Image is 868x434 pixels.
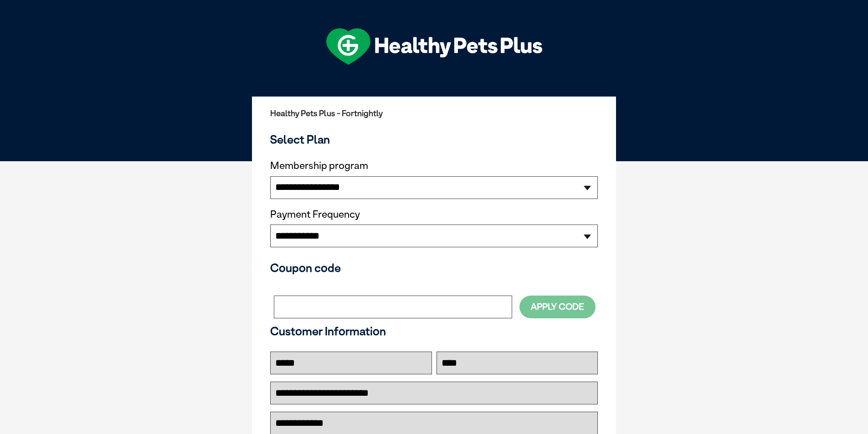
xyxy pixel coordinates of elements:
[270,324,598,338] h3: Customer Information
[270,209,360,220] label: Payment Frequency
[326,28,542,65] img: hpp-logo-landscape-green-white.png
[270,133,598,146] h3: Select Plan
[270,160,598,172] label: Membership program
[519,296,596,318] button: Apply Code
[270,109,598,118] h2: Healthy Pets Plus - Fortnightly
[270,261,598,275] h3: Coupon code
